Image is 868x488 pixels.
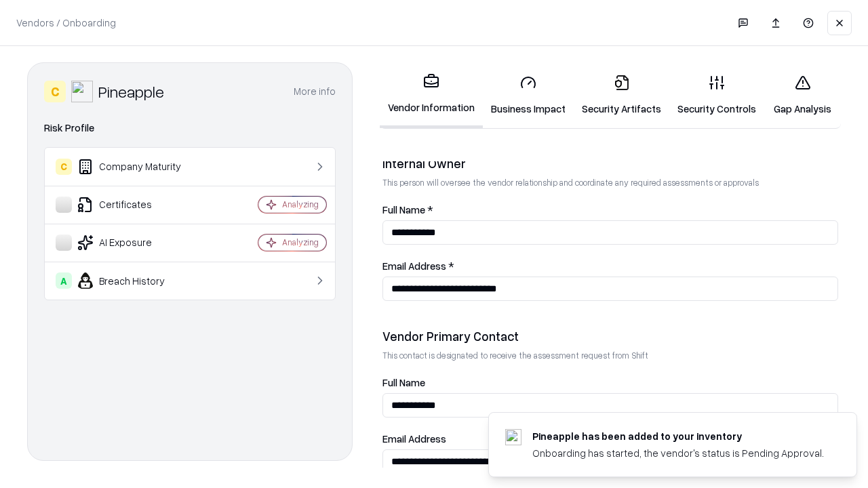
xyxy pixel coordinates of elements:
label: Full Name [382,378,838,388]
label: Email Address [382,434,838,444]
a: Vendor Information [380,62,483,128]
a: Security Controls [669,64,764,127]
label: Email Address * [382,261,838,271]
a: Gap Analysis [764,64,841,127]
p: This contact is designated to receive the assessment request from Shift [382,350,838,361]
img: pineappleenergy.com [505,429,521,445]
div: Risk Profile [44,120,336,136]
div: Analyzing [282,237,319,248]
label: Full Name * [382,205,838,215]
div: C [44,81,66,102]
a: Security Artifacts [574,64,669,127]
div: Vendor Primary Contact [382,328,838,344]
p: This person will oversee the vendor relationship and coordinate any required assessments or appro... [382,177,838,188]
div: Company Maturity [56,159,218,175]
button: More info [294,79,336,104]
div: C [56,159,72,175]
div: Breach History [56,272,218,289]
div: Onboarding has started, the vendor's status is Pending Approval. [532,446,824,460]
div: Pineapple [98,81,164,102]
img: Pineapple [71,81,93,102]
div: AI Exposure [56,235,218,251]
p: Vendors / Onboarding [16,16,116,30]
div: Certificates [56,197,218,213]
div: Pineapple has been added to your inventory [532,429,824,443]
div: Internal Owner [382,155,838,171]
div: A [56,272,72,289]
a: Business Impact [483,64,574,127]
div: Analyzing [282,199,319,210]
